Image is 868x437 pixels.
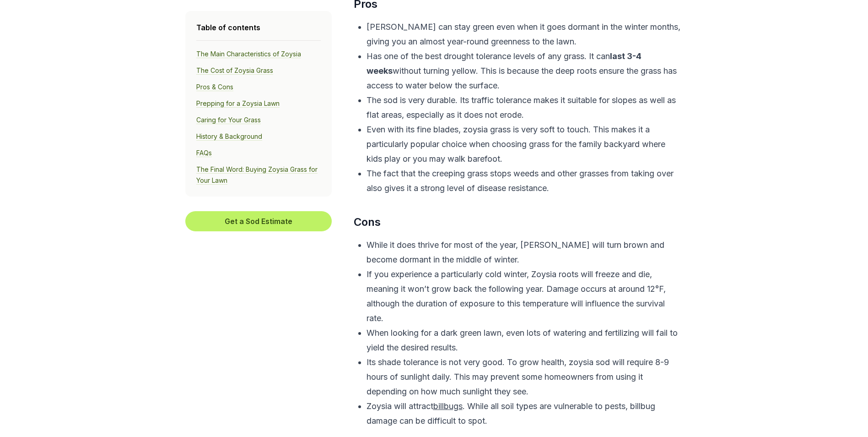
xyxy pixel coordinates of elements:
[367,49,681,93] p: Has one of the best drought tolerance levels of any grass. It can without turning yellow. This is...
[367,355,681,399] p: Its shade tolerance is not very good. To grow health, zoysia sod will require 8-9 hours of sunlig...
[367,93,681,122] p: The sod is very durable. Its traffic tolerance makes it suitable for slopes as well as flat areas...
[196,132,262,141] a: History & Background
[354,214,681,230] h3: Cons
[196,149,212,157] a: FAQs
[185,211,332,231] button: Get a Sod Estimate
[196,66,273,75] a: The Cost of Zoysia Grass
[367,166,681,196] p: The fact that the creeping grass stops weeds and other grasses from taking over also gives it a s...
[196,99,280,108] a: Prepping for a Zoysia Lawn
[367,267,681,326] p: If you experience a particularly cold winter, Zoysia roots will freeze and die, meaning it won’t ...
[196,116,261,124] a: Caring for Your Grass
[367,122,681,166] p: Even with its fine blades, zoysia grass is very soft to touch. This makes it a particularly popul...
[196,50,301,58] a: The Main Characteristics of Zoysia
[367,20,681,49] p: [PERSON_NAME] can stay green even when it goes dormant in the winter months, giving you an almost...
[367,326,681,355] p: When looking for a dark green lawn, even lots of watering and fertilizing will fail to yield the ...
[196,83,233,91] a: Pros & Cons
[367,238,681,267] p: While it does thrive for most of the year, [PERSON_NAME] will turn brown and become dormant in th...
[196,22,321,33] h4: Table of contents
[433,401,463,411] a: billbugs
[367,399,681,428] p: Zoysia will attract . While all soil types are vulnerable to pests, billbug damage can be difficu...
[196,165,318,185] a: The Final Word: Buying Zoysia Grass for Your Lawn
